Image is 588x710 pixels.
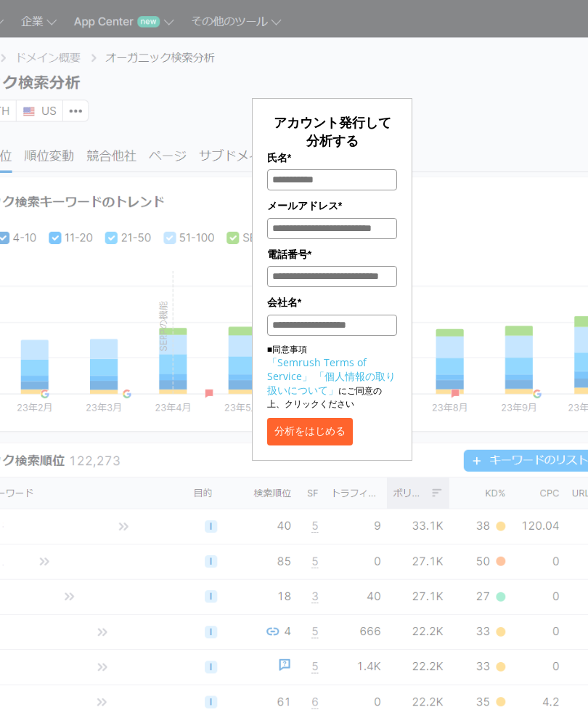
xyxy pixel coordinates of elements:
label: メールアドレス* [267,198,397,214]
button: 分析をはじめる [267,418,353,445]
span: アカウント発行して分析する [274,113,391,149]
a: 「個人情報の取り扱いについて」 [267,369,396,397]
label: 電話番号* [267,246,397,262]
a: 「Semrush Terms of Service」 [267,355,367,383]
p: ■同意事項 にご同意の上、クリックください [267,343,397,411]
